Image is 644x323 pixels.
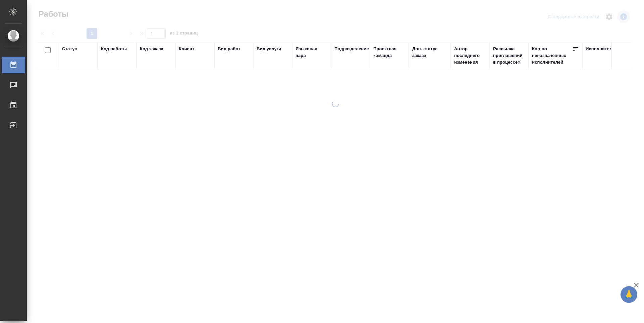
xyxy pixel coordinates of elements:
div: Вид работ [218,46,240,52]
div: Статус [62,46,77,52]
div: Вид услуги [257,46,281,52]
button: 🙏 [621,286,637,303]
div: Кол-во неназначенных исполнителей [532,46,572,66]
div: Клиент [179,46,194,52]
div: Код заказа [140,46,163,52]
div: Код работы [101,46,127,52]
div: Проектная команда [373,46,406,59]
div: Подразделение [334,46,369,52]
div: Автор последнего изменения [454,46,486,66]
div: Доп. статус заказа [412,46,447,59]
div: Языковая пара [296,46,328,59]
div: Исполнитель [586,46,615,52]
div: Рассылка приглашений в процессе? [493,46,525,66]
span: 🙏 [623,287,635,302]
